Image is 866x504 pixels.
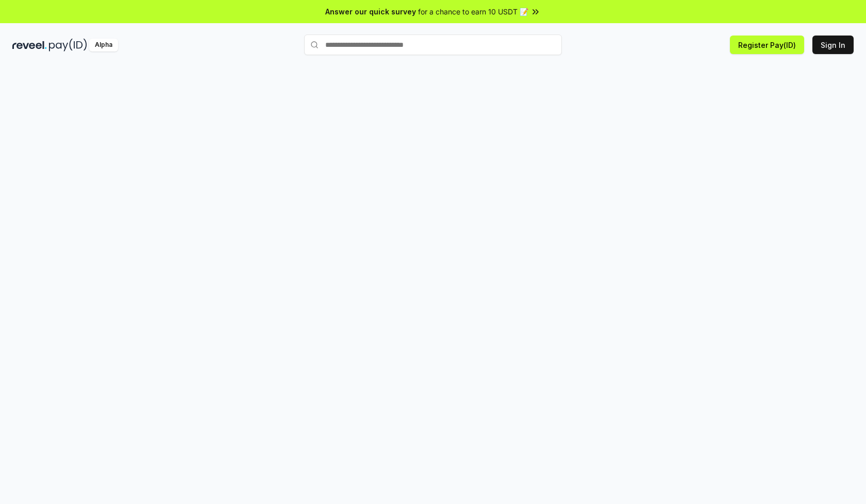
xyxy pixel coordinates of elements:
[418,6,528,17] span: for a chance to earn 10 USDT 📝
[49,39,87,51] img: pay_id
[730,36,804,54] button: Register Pay(ID)
[812,36,854,54] button: Sign In
[325,6,416,17] span: Answer our quick survey
[12,39,47,51] img: reveel_dark
[89,39,118,51] div: Alpha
